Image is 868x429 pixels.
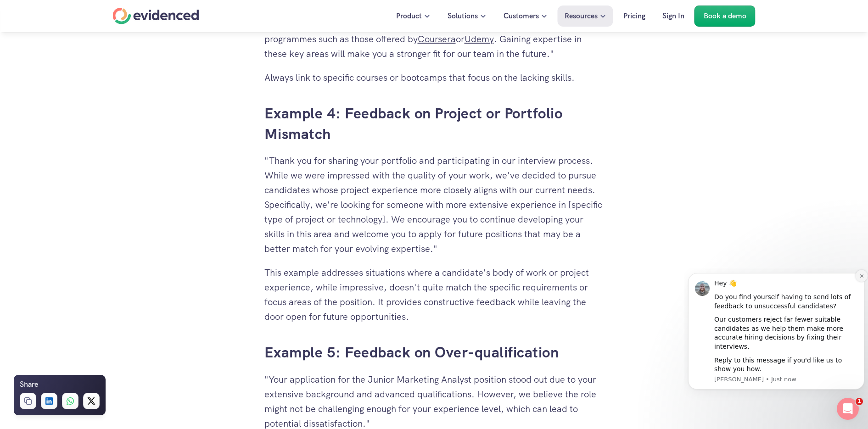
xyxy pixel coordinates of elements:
[694,6,756,27] a: Book a demo
[655,6,691,27] a: Sign In
[264,153,604,256] p: "Thank you for sharing your portfolio and participating in our interview process. While we were i...
[616,6,652,27] a: Pricing
[113,8,199,24] a: Home
[504,10,539,22] p: Customers
[264,265,604,324] p: This example addresses situations where a candidate's body of work or project experience, while i...
[837,398,859,420] iframe: Intercom live chat
[264,70,604,85] p: Always link to specific courses or bootcamps that focus on the lacking skills.
[856,398,863,405] span: 1
[264,103,604,145] h3: Example 4: Feedback on Project or Portfolio Mismatch
[662,10,684,22] p: Sign In
[704,10,746,22] p: Book a demo
[623,10,645,22] p: Pricing
[448,10,478,22] p: Solutions
[20,379,38,390] h6: Share
[396,10,422,22] p: Product
[684,268,868,404] iframe: Intercom notifications message
[565,10,598,22] p: Resources
[264,342,604,363] h3: Example 5: Feedback on Over-qualification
